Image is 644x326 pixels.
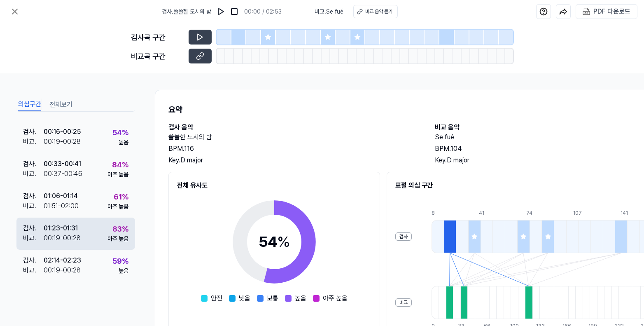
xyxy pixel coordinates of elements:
[168,132,418,142] h2: 쓸쓸한 도시의 밤
[239,293,250,303] span: 낮음
[23,223,44,233] div: 검사 .
[217,7,225,16] img: play
[539,7,548,16] img: help
[162,7,211,16] span: 검사 . 쓸쓸한 도시의 밤
[112,159,128,170] div: 84 %
[593,6,630,17] div: PDF 다운로드
[581,5,632,19] button: PDF 다운로드
[211,293,222,303] span: 안전
[432,209,444,217] div: 8
[107,170,128,179] div: 아주 높음
[365,8,392,15] div: 비교 음악 듣기
[230,7,238,16] img: stop
[131,51,184,62] div: 비교곡 구간
[44,256,81,265] div: 02:14 - 02:23
[23,137,44,147] div: 비교 .
[112,223,128,235] div: 83 %
[44,201,79,211] div: 01:51 - 02:00
[112,256,128,267] div: 59 %
[44,127,81,137] div: 00:16 - 00:25
[295,293,306,303] span: 높음
[44,137,81,147] div: 00:19 - 00:28
[23,191,44,201] div: 검사 .
[353,5,398,18] button: 비교 음악 듣기
[23,127,44,137] div: 검사 .
[23,256,44,265] div: 검사 .
[23,201,44,211] div: 비교 .
[244,7,282,16] div: 00:00 / 02:53
[23,265,44,275] div: 비교 .
[315,7,343,16] span: 비교 . Se fué
[267,293,278,303] span: 보통
[119,138,128,147] div: 높음
[277,233,290,251] span: %
[18,98,41,111] button: 의심구간
[168,144,418,154] div: BPM. 116
[49,98,72,111] button: 전체보기
[23,233,44,243] div: 비교 .
[23,169,44,179] div: 비교 .
[23,159,44,169] div: 검사 .
[259,231,290,253] div: 54
[583,8,590,15] img: PDF Download
[479,209,491,217] div: 41
[131,32,184,43] div: 검사곡 구간
[107,202,128,211] div: 아주 높음
[44,233,81,243] div: 00:19 - 00:28
[44,265,81,275] div: 00:19 - 00:28
[44,169,82,179] div: 00:37 - 00:46
[621,209,633,217] div: 141
[395,298,412,307] div: 비교
[323,293,348,303] span: 아주 높음
[107,235,128,243] div: 아주 높음
[168,122,418,132] h2: 검사 음악
[573,209,586,217] div: 107
[395,232,412,241] div: 검사
[44,191,78,201] div: 01:06 - 01:14
[559,7,567,16] img: share
[44,223,78,233] div: 01:23 - 01:31
[114,191,128,202] div: 61 %
[177,181,371,190] h2: 전체 유사도
[112,127,128,138] div: 54 %
[526,209,539,217] div: 74
[119,267,128,275] div: 높음
[168,155,418,165] div: Key. D major
[44,159,81,169] div: 00:33 - 00:41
